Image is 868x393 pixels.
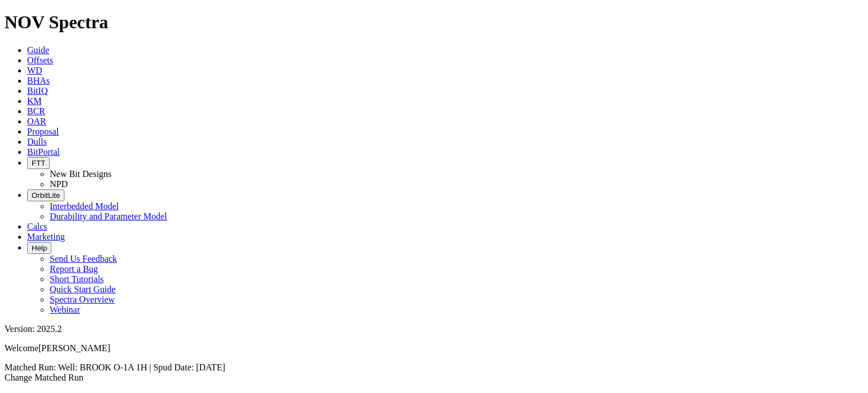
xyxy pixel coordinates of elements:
[5,324,863,334] div: Version: 2025.2
[27,96,42,106] a: KM
[27,127,59,136] a: Proposal
[58,362,225,372] span: Well: BROOK O-1A 1H | Spud Date: [DATE]
[50,264,98,274] a: Report a Bug
[50,169,111,179] a: New Bit Designs
[27,45,49,55] a: Guide
[27,147,60,157] a: BitPortal
[50,295,115,304] a: Spectra Overview
[27,116,46,126] a: OAR
[50,211,167,221] a: Durability and Parameter Model
[27,66,42,75] a: WD
[5,343,863,353] p: Welcome
[50,201,119,211] a: Interbedded Model
[27,86,47,96] a: BitIQ
[32,191,60,200] span: OrbitLite
[50,254,117,264] a: Send Us Feedback
[50,274,104,284] a: Short Tutorials
[38,343,110,353] span: [PERSON_NAME]
[5,12,863,33] h1: NOV Spectra
[50,284,115,294] a: Quick Start Guide
[27,76,50,85] a: BHAs
[5,362,56,372] span: Matched Run:
[27,55,53,65] a: Offsets
[27,106,45,116] a: BCR
[27,189,64,201] button: OrbitLite
[27,137,47,146] a: Dulls
[27,232,65,241] a: Marketing
[27,222,47,231] a: Calcs
[27,242,51,254] button: Help
[32,244,47,252] span: Help
[50,179,68,189] a: NPD
[5,373,84,382] a: Change Matched Run
[27,157,50,169] button: FTT
[50,305,80,314] a: Webinar
[32,159,45,167] span: FTT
